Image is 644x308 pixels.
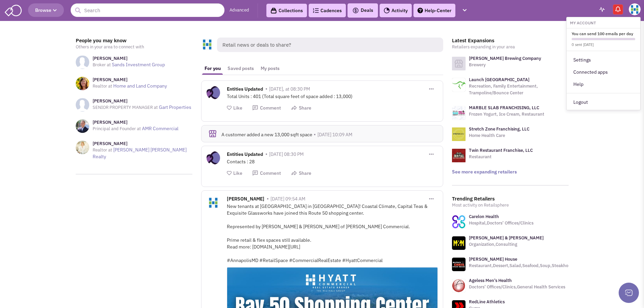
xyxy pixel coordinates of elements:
a: [PERSON_NAME] House [469,256,517,262]
a: Sands Investment Group [112,62,165,68]
a: Twin Restaurant Franchise, LLC [469,147,533,153]
span: Principal and Founder at [93,126,141,132]
button: Comment [252,170,281,176]
img: NoImageAvailable1.jpg [76,55,89,69]
span: [DATE] 10:09 AM [317,132,352,138]
img: icon-collection-lavender-black.svg [270,7,277,14]
span: Entities Updated [227,151,263,159]
span: Broker at [93,62,111,68]
a: Ageless Men's Health [469,278,512,283]
img: icon-deals.svg [352,6,359,15]
button: Like [227,170,242,176]
span: Realtor at [93,83,112,89]
a: My posts [257,62,283,75]
p: Restaurant,Dessert,Salad,Seafood,Soup,Steakhouse [469,262,575,269]
a: Help [567,78,640,90]
img: logo [452,127,466,141]
h6: My Account [567,19,640,25]
span: Like [233,170,242,176]
a: [PERSON_NAME] [PERSON_NAME] Realty [93,147,187,160]
h3: [PERSON_NAME] [93,119,178,125]
p: Recreation, Family Entertainment, Trampoline/Bounce Center [469,83,569,96]
h3: [PERSON_NAME] [93,55,165,62]
span: Deals [352,7,373,13]
a: Help-Center [413,4,455,17]
span: Entities Updated [227,86,263,94]
button: Share [291,170,311,176]
span: [PERSON_NAME] [227,196,264,204]
a: Settings [567,54,640,66]
a: [PERSON_NAME] Brewing Company [469,55,541,61]
a: Logout [567,96,640,108]
h3: People you may know [76,38,192,44]
p: Hospital,Doctors’ Offices/Clinics [469,220,533,227]
h3: [PERSON_NAME] [93,77,167,83]
img: Gabrielle Titow [629,3,641,15]
h6: You can send 100 emails per day [572,31,635,36]
div: A customer added a new 13,000 sqft space [221,132,435,138]
img: logo [452,106,466,120]
a: Stretch Zone Franchising, LLC [469,126,529,132]
p: Organization,Consulting [469,241,544,248]
a: Collections [266,4,307,17]
a: See more expanding retailers [452,169,517,175]
button: Like [227,105,242,111]
a: RedLine Athletics [469,299,505,305]
p: Most activity on Retailsphere [452,202,569,209]
p: Doctors’ Offices/Clinics,General Health Services [469,284,565,290]
p: Home Health Care [469,132,529,139]
span: Like [233,105,242,111]
span: Realtor at [93,147,112,153]
img: logo [452,149,466,162]
a: Carelon Health [469,214,499,219]
a: Advanced [230,7,249,14]
span: Retail news or deals to share? [217,38,443,52]
span: SENIOR PROPERTY MANAGER at [93,104,158,110]
span: [DATE], at 08:30 PM [269,86,310,92]
p: Retailers expanding in your area [452,44,569,50]
p: Brewery [469,62,541,68]
input: Search [71,3,224,17]
a: Activity [380,4,412,17]
h3: [PERSON_NAME] [93,141,192,147]
a: Gart Properties [159,104,191,110]
img: logo [452,57,466,70]
a: For you [201,62,224,75]
img: SmartAdmin [5,3,22,16]
h3: [PERSON_NAME] [93,98,191,104]
button: Deals [350,6,375,15]
div: New tenants at [GEOGRAPHIC_DATA] in [GEOGRAPHIC_DATA]! Coastal Climate, Capital Teas & Exquisite ... [227,203,438,264]
img: www.forthepeople.com [452,236,466,250]
div: Contacts : 28 [227,158,438,165]
a: Connected apps [567,66,640,78]
span: Browse [35,7,57,13]
button: Share [291,105,311,111]
a: AMR Commercial [142,125,178,132]
a: Launch [GEOGRAPHIC_DATA] [469,77,529,82]
a: Home and Land Company [113,83,167,89]
img: Cadences_logo.png [313,8,319,13]
h3: Latest Expansions [452,38,569,44]
a: [PERSON_NAME] & [PERSON_NAME] [469,235,544,241]
a: MARBLE SLAB FRANCHISING, LLC [469,105,539,111]
img: logo [452,78,466,92]
a: Saved posts [224,62,257,75]
button: Browse [28,3,64,17]
a: Cadences [309,4,346,17]
img: NoImageAvailable1.jpg [76,98,89,112]
p: Others in your area to connect with [76,44,192,50]
small: 0 sent [DATE] [572,42,594,47]
div: Total Units : 401 (Total square feet of space added : 13,000) [227,93,438,100]
h3: Trending Retailers [452,196,569,202]
img: help.png [418,8,423,13]
p: Frozen Yogurt, Ice Cream, Restaurant [469,111,544,118]
img: Activity.png [384,7,390,14]
p: Restaurant [469,153,533,160]
button: Comment [252,105,281,111]
span: [DATE] 08:30 PM [269,151,304,157]
span: [DATE] 09:54 AM [270,196,305,202]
